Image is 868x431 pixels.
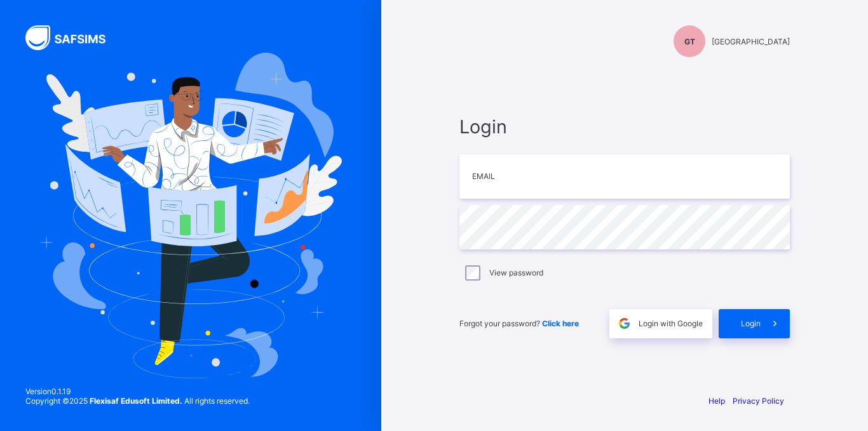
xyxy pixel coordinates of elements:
[25,387,250,396] span: Version 0.1.19
[709,396,725,406] a: Help
[489,268,543,277] label: View password
[459,319,579,328] span: Forgot your password?
[733,396,784,406] a: Privacy Policy
[684,37,695,46] span: GT
[25,25,121,50] img: SAFSIMS Logo
[39,53,342,378] img: Hero Image
[25,396,250,406] span: Copyright © 2025 All rights reserved.
[741,319,761,328] span: Login
[90,396,182,406] strong: Flexisaf Edusoft Limited.
[542,319,579,328] a: Click here
[639,319,703,328] span: Login with Google
[617,316,632,331] img: google.396cfc9801f0270233282035f929180a.svg
[712,37,790,46] span: [GEOGRAPHIC_DATA]
[459,116,790,138] span: Login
